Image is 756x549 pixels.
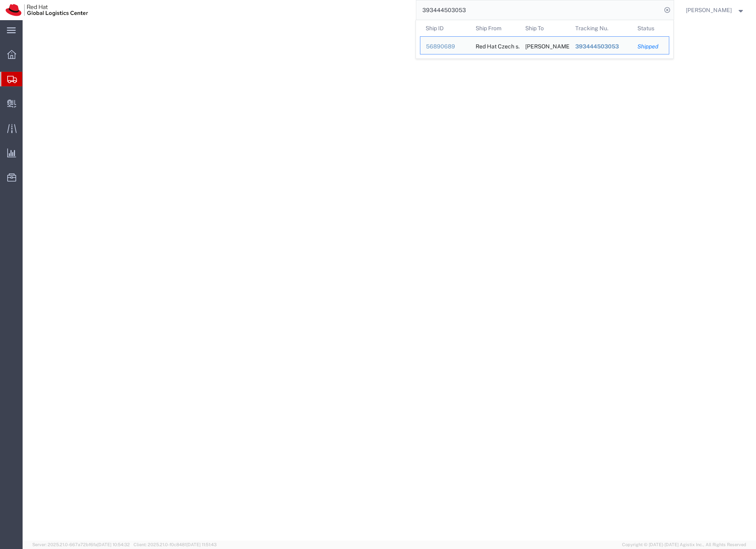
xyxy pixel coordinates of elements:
[426,42,464,51] div: 56890689
[23,20,756,541] iframe: FS Legacy Container
[632,20,669,36] th: Status
[475,37,514,54] div: Red Hat Czech s.r.o.
[97,542,130,547] span: [DATE] 10:54:32
[186,542,217,547] span: [DATE] 11:51:43
[134,542,217,547] span: Client: 2025.21.0-f0c8481
[6,4,88,16] img: logo
[575,42,626,51] div: 393444503053
[685,5,745,15] button: [PERSON_NAME]
[470,20,520,36] th: Ship From
[622,541,746,548] span: Copyright © [DATE]-[DATE] Agistix Inc., All Rights Reserved
[569,20,632,36] th: Tracking Nu.
[420,20,470,36] th: Ship ID
[637,42,663,51] div: Shipped
[520,20,570,36] th: Ship To
[575,43,618,50] span: 393444503053
[32,542,130,547] span: Server: 2025.21.0-667a72bf6fa
[686,6,732,15] span: Sona Mala
[416,0,662,20] input: Search for shipment number, reference number
[420,20,673,58] table: Search Results
[525,37,564,54] div: Nir Farkas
